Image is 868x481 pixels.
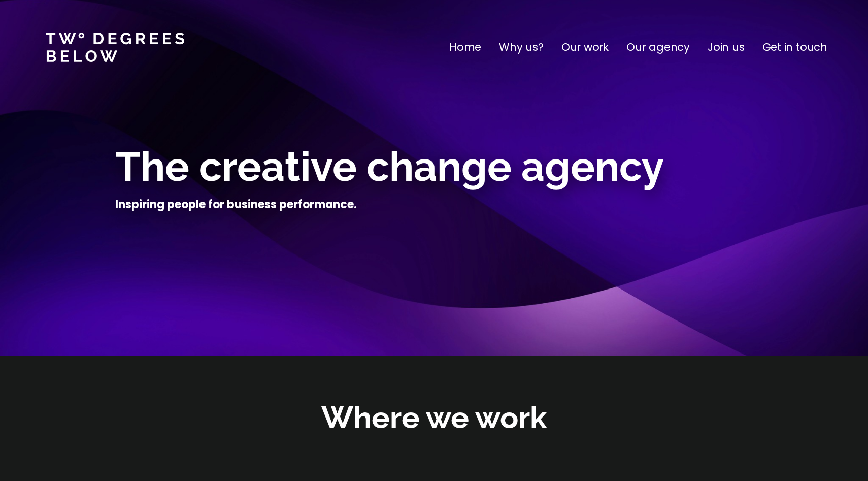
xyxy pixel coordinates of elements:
[762,39,827,55] a: Get in touch
[115,143,664,190] span: The creative change agency
[499,39,544,55] a: Why us?
[708,39,745,55] a: Join us
[449,39,481,55] a: Home
[626,39,690,55] a: Our agency
[321,397,547,438] h2: Where we work
[115,197,357,212] h4: Inspiring people for business performance.
[561,39,609,55] a: Our work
